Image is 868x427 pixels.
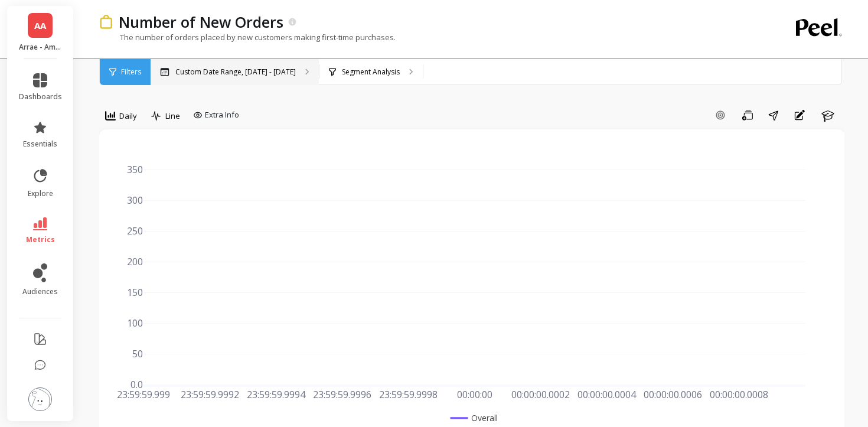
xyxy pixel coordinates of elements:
[19,92,62,102] span: dashboards
[205,109,239,121] span: Extra Info
[119,12,283,32] p: Number of New Orders
[175,67,296,77] p: Custom Date Range, [DATE] - [DATE]
[28,189,53,198] span: explore
[342,67,400,77] p: Segment Analysis
[34,19,46,32] span: AA
[121,67,141,77] span: Filters
[119,110,137,122] span: Daily
[23,139,57,149] span: essentials
[165,110,180,122] span: Line
[99,15,113,30] img: header icon
[28,387,52,411] img: profile picture
[26,235,55,245] span: metrics
[19,43,62,52] p: Arrae - Amazon
[22,287,58,296] span: audiences
[99,32,396,43] p: The number of orders placed by new customers making first-time purchases.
